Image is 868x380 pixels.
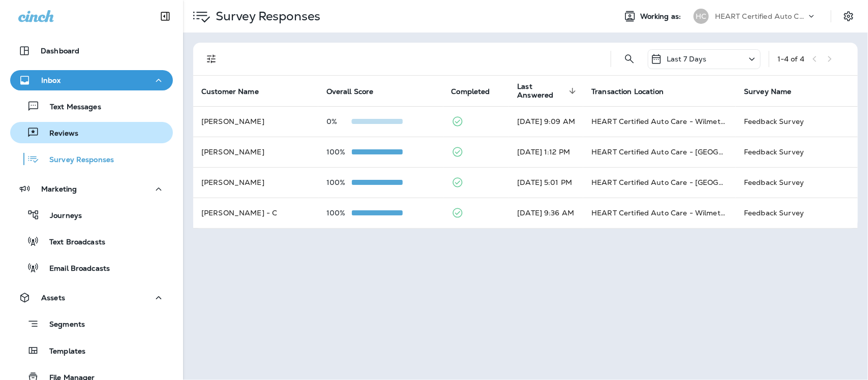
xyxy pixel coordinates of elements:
button: Email Broadcasts [10,257,173,278]
p: Last 7 Days [667,55,707,63]
div: HC [694,9,709,24]
td: HEART Certified Auto Care - [GEOGRAPHIC_DATA] [583,167,736,198]
p: Dashboard [41,47,79,55]
span: Working as: [640,12,683,21]
td: [PERSON_NAME] [193,137,318,167]
p: 100% [326,178,352,186]
p: Inbox [41,76,61,84]
td: Feedback Survey [736,106,858,137]
span: Overall Score [326,87,387,96]
button: Collapse Sidebar [151,6,179,26]
p: Reviews [39,129,78,139]
button: Templates [10,340,173,361]
p: 100% [326,209,352,217]
button: Assets [10,288,173,308]
td: Feedback Survey [736,198,858,228]
button: Reviews [10,122,173,143]
td: [DATE] 1:12 PM [509,137,583,167]
button: Inbox [10,70,173,90]
span: Completed [452,87,503,96]
button: Text Broadcasts [10,231,173,252]
p: Text Messages [40,103,101,112]
td: [DATE] 5:01 PM [509,167,583,198]
button: Segments [10,313,173,335]
td: [PERSON_NAME] [193,167,318,198]
p: Assets [41,294,65,302]
span: Completed [452,87,490,96]
p: 0% [326,117,352,125]
p: Text Broadcasts [39,238,105,247]
button: Search Survey Responses [619,49,640,69]
button: Dashboard [10,41,173,61]
p: HEART Certified Auto Care [715,12,806,20]
p: Templates [39,347,85,357]
p: Survey Responses [212,9,320,24]
span: Last Answered [517,82,579,100]
span: Transaction Location [591,87,677,96]
span: Survey Name [744,87,792,96]
span: Transaction Location [591,87,664,96]
button: Filters [201,49,222,69]
td: [PERSON_NAME] [193,106,318,137]
td: HEART Certified Auto Care - Wilmette [583,106,736,137]
p: Email Broadcasts [39,264,110,274]
button: Settings [840,7,858,25]
td: HEART Certified Auto Care - Wilmette [583,198,736,228]
td: [PERSON_NAME] - C [193,198,318,228]
button: Survey Responses [10,148,173,170]
p: Segments [39,320,85,330]
span: Last Answered [517,82,566,100]
p: Journeys [40,211,82,221]
span: Customer Name [201,87,272,96]
p: 100% [326,148,352,156]
button: Marketing [10,179,173,199]
p: Survey Responses [39,155,114,165]
p: Marketing [41,185,77,193]
td: Feedback Survey [736,167,858,198]
span: Customer Name [201,87,259,96]
button: Journeys [10,204,173,226]
span: Overall Score [326,87,374,96]
td: Feedback Survey [736,137,858,167]
button: Text Messages [10,96,173,117]
td: HEART Certified Auto Care - [GEOGRAPHIC_DATA] [583,137,736,167]
td: [DATE] 9:09 AM [509,106,583,137]
td: [DATE] 9:36 AM [509,198,583,228]
span: Survey Name [744,87,805,96]
div: 1 - 4 of 4 [777,55,804,63]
